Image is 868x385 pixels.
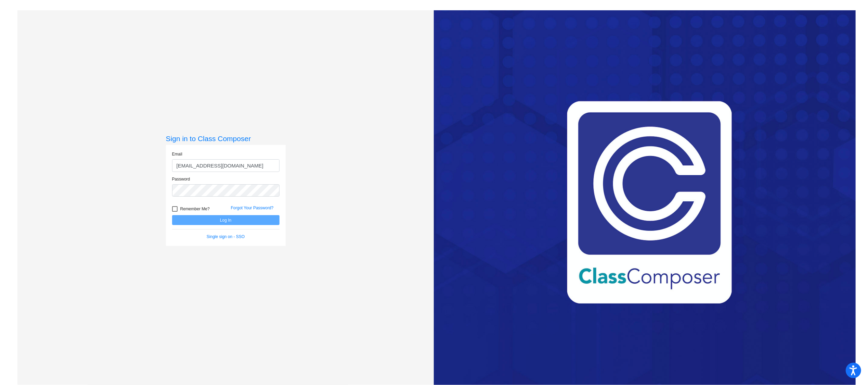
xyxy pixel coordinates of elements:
button: Log In [172,215,280,225]
span: Remember Me? [180,205,210,213]
a: Forgot Your Password? [231,206,274,210]
h3: Sign in to Class Composer [166,134,286,143]
label: Password [172,176,190,182]
label: Email [172,151,182,157]
a: Single sign on - SSO [207,234,245,239]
